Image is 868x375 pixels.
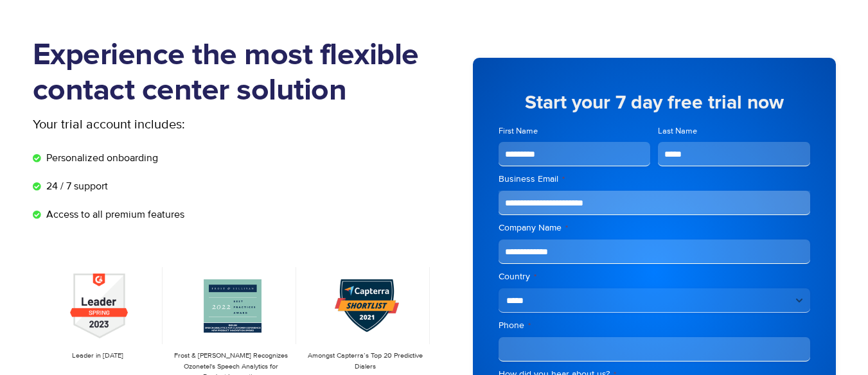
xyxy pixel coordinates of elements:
[43,207,184,222] span: Access to all premium features
[43,179,108,194] span: 24 / 7 support
[39,351,156,362] p: Leader in [DATE]
[43,150,158,166] span: Personalized onboarding
[499,125,651,137] label: First Name
[499,93,810,112] h5: Start your 7 day free trial now
[658,125,810,137] label: Last Name
[499,222,810,234] label: Company Name
[499,270,810,283] label: Country
[33,38,434,109] h1: Experience the most flexible contact center solution
[499,319,810,332] label: Phone
[33,115,338,134] p: Your trial account includes:
[499,173,810,186] label: Business Email
[306,351,423,372] p: Amongst Capterra’s Top 20 Predictive Dialers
